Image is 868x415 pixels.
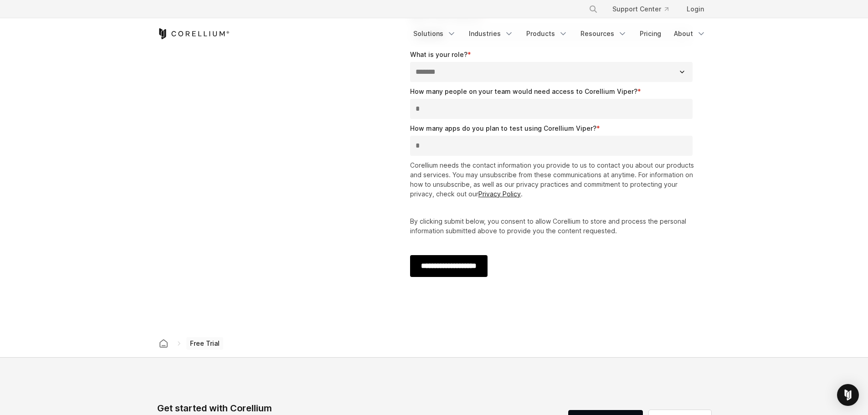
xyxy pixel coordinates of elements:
span: Free Trial [186,337,223,350]
p: Corellium needs the contact information you provide to us to contact you about our products and s... [410,160,697,199]
a: Solutions [408,26,462,42]
a: Privacy Policy [478,190,521,198]
a: About [668,26,711,42]
div: Navigation Menu [408,26,711,42]
a: Products [521,26,573,42]
div: Navigation Menu [578,1,711,17]
a: Pricing [634,26,667,42]
div: Get started with Corellium [157,401,390,415]
a: Support Center [605,1,676,17]
a: Resources [575,26,632,42]
a: Industries [463,26,519,42]
span: How many people on your team would need access to Corellium Viper? [410,87,637,95]
a: Login [679,1,711,17]
p: By clicking submit below, you consent to allow Corellium to store and process the personal inform... [410,216,697,236]
div: Open Intercom Messenger [837,384,859,406]
button: Search [585,1,601,17]
a: Corellium home [155,337,172,350]
span: How many apps do you plan to test using Corellium Viper? [410,124,596,132]
span: What is your role? [410,51,467,58]
a: Corellium Home [157,28,230,39]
